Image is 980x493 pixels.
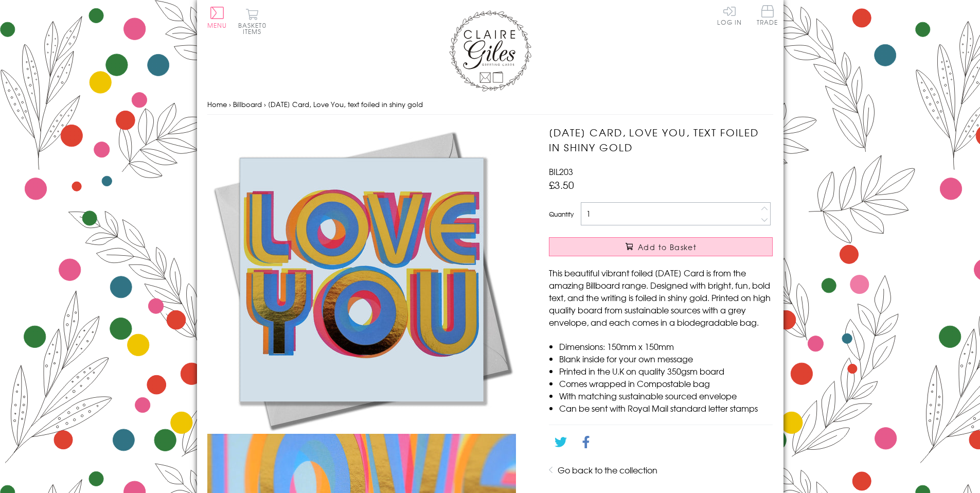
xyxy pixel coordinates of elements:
[559,390,773,402] li: With matching sustainable sourced envelope
[233,99,262,109] a: Billboard
[207,21,227,30] span: Menu
[207,125,516,434] img: Valentine's Day Card, Love You, text foiled in shiny gold
[559,365,773,377] li: Printed in the U.K on quality 350gsm board
[638,242,697,252] span: Add to Basket
[717,5,742,25] a: Log In
[757,5,778,27] a: Trade
[238,8,266,34] button: Basket0 items
[559,353,773,365] li: Blank inside for your own message
[264,99,266,109] span: ›
[559,402,773,414] li: Can be sent with Royal Mail standard letter stamps
[549,165,573,178] span: BIL203
[229,99,231,109] span: ›
[207,94,773,115] nav: breadcrumbs
[549,267,773,328] p: This beautiful vibrant foiled [DATE] Card is from the amazing Billboard range. Designed with brig...
[559,377,773,390] li: Comes wrapped in Compostable bag
[558,464,657,476] a: Go back to the collection
[549,237,773,256] button: Add to Basket
[243,21,266,36] span: 0 items
[549,209,574,219] label: Quantity
[757,5,778,25] span: Trade
[549,178,574,192] span: £3.50
[449,10,531,92] img: Claire Giles Greetings Cards
[207,99,227,109] a: Home
[549,125,773,155] h1: [DATE] Card, Love You, text foiled in shiny gold
[559,340,773,353] li: Dimensions: 150mm x 150mm
[268,99,423,109] span: [DATE] Card, Love You, text foiled in shiny gold
[207,7,227,28] button: Menu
